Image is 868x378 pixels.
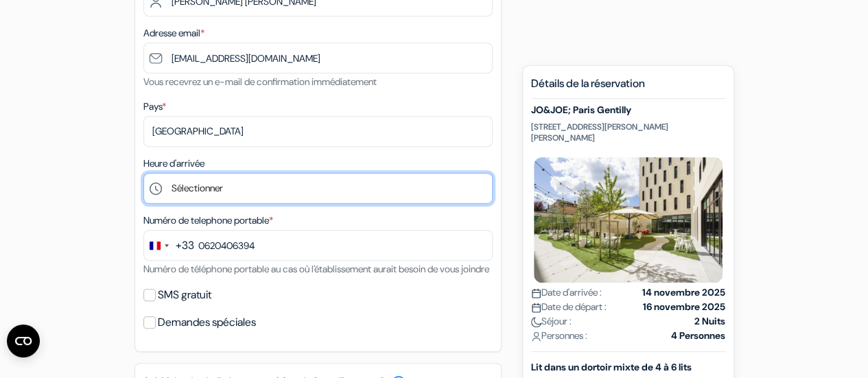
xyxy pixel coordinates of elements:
[531,303,541,313] img: calendar.svg
[531,288,541,298] img: calendar.svg
[531,331,541,342] img: user_icon.svg
[531,361,692,373] b: Lit dans un dortoir mixte de 4 à 6 lits
[7,324,40,357] button: Ouvrir le widget CMP
[143,26,204,40] label: Adresse email
[143,43,493,73] input: Entrer adresse e-mail
[143,213,273,228] label: Numéro de telephone portable
[643,300,725,314] strong: 16 novembre 2025
[531,121,725,143] p: [STREET_ADDRESS][PERSON_NAME][PERSON_NAME]
[144,231,194,260] button: Change country, selected France (+33)
[671,329,725,343] strong: 4 Personnes
[143,230,493,261] input: 6 12 34 56 78
[531,77,725,99] h5: Détails de la réservation
[158,285,211,305] label: SMS gratuit
[531,300,607,314] span: Date de départ :
[143,156,204,171] label: Heure d'arrivée
[176,237,194,254] div: +33
[531,285,602,300] span: Date d'arrivée :
[531,104,725,116] h5: JO&JOE; Paris Gentilly
[143,99,166,114] label: Pays
[642,285,725,300] strong: 14 novembre 2025
[531,329,587,343] span: Personnes :
[531,317,541,327] img: moon.svg
[158,313,256,332] label: Demandes spéciales
[694,314,725,329] strong: 2 Nuits
[531,314,572,329] span: Séjour :
[143,75,377,88] small: Vous recevrez un e-mail de confirmation immédiatement
[143,263,489,275] small: Numéro de téléphone portable au cas où l'établissement aurait besoin de vous joindre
